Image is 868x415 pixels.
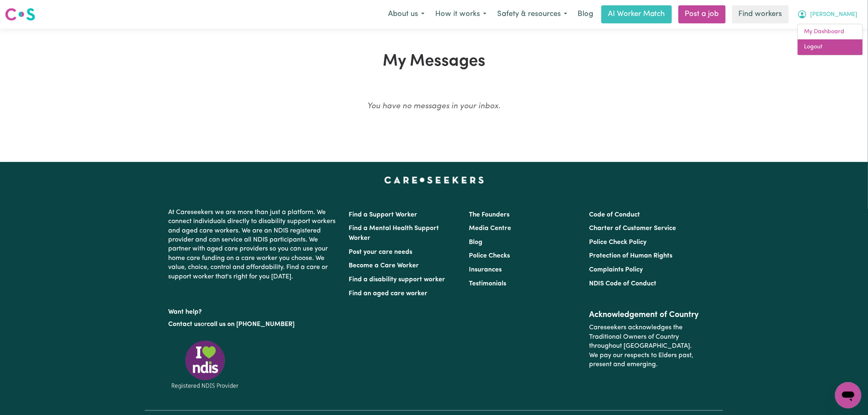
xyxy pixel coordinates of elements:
p: At Careseekers we are more than just a platform. We connect individuals directly to disability su... [168,205,339,285]
img: Careseekers logo [5,7,35,22]
a: Find an aged care worker [349,290,427,297]
a: Contact us [168,321,201,328]
button: My Account [792,6,863,23]
a: Code of Conduct [589,212,640,218]
a: Charter of Customer Service [589,225,676,232]
a: Testimonials [469,280,506,287]
button: Safety & resources [492,6,573,23]
a: Careseekers home page [384,177,484,183]
a: Police Checks [469,253,510,259]
p: Want help? [168,304,339,317]
h1: My Messages [150,52,719,71]
a: AI Worker Match [601,5,672,23]
h2: Acknowledgement of Country [589,310,700,320]
a: Become a Care Worker [349,262,419,269]
p: Careseekers acknowledges the Traditional Owners of Country throughout [GEOGRAPHIC_DATA]. We pay o... [589,320,700,372]
em: You have no messages in your inbox. [367,103,500,110]
span: [PERSON_NAME] [811,10,858,19]
a: Find a Mental Health Support Worker [349,225,439,242]
a: My Dashboard [798,24,863,40]
a: NDIS Code of Conduct [589,280,657,287]
a: Complaints Policy [589,267,643,273]
a: Find workers [732,5,789,23]
a: Media Centre [469,225,511,232]
a: Insurances [469,267,502,273]
a: Find a Support Worker [349,212,417,218]
a: Careseekers logo [5,5,35,24]
div: My Account [797,24,863,55]
button: About us [383,6,430,23]
a: Blog [573,5,598,23]
p: or [168,317,339,332]
a: Post a job [678,5,726,23]
a: call us on [PHONE_NUMBER] [207,321,295,328]
a: Post your care needs [349,249,412,255]
button: How it works [430,6,492,23]
a: Blog [469,239,482,246]
iframe: Button to launch messaging window [835,382,861,408]
a: Police Check Policy [589,239,647,246]
img: Registered NDIS provider [168,339,242,390]
a: Logout [798,39,863,55]
a: Find a disability support worker [349,276,445,283]
a: Protection of Human Rights [589,253,673,259]
a: The Founders [469,212,509,218]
